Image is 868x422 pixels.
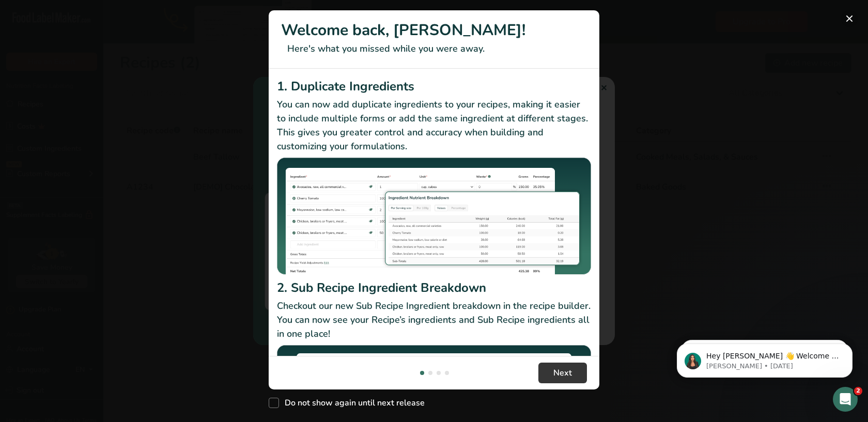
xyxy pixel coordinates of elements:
p: Checkout our new Sub Recipe Ingredient breakdown in the recipe builder. You can now see your Reci... [277,299,591,341]
h2: 2. Sub Recipe Ingredient Breakdown [277,278,591,297]
span: Next [553,367,572,379]
iframe: Intercom notifications message [661,322,868,394]
h1: Welcome back, [PERSON_NAME]! [281,19,587,42]
span: 2 [854,387,862,395]
img: Duplicate Ingredients [277,158,591,275]
h2: 1. Duplicate Ingredients [277,77,591,96]
p: Here's what you missed while you were away. [281,42,587,56]
p: You can now add duplicate ingredients to your recipes, making it easier to include multiple forms... [277,98,591,153]
iframe: Intercom live chat [833,387,858,412]
span: Do not show again until next release [279,398,425,408]
button: Next [538,363,587,383]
